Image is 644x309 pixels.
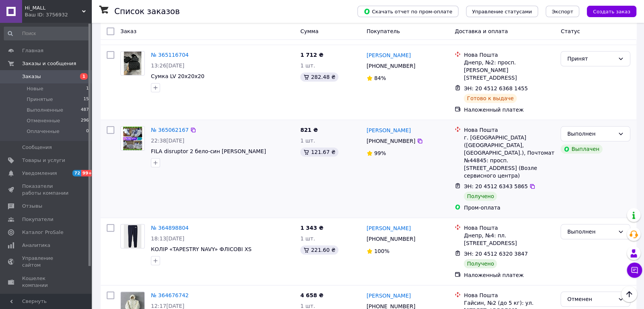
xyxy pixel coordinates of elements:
[300,28,319,34] span: Сумма
[464,85,528,91] span: ЭН: 20 4512 6368 1455
[22,170,57,177] span: Уведомления
[151,303,184,309] span: 12:17[DATE]
[25,11,91,18] div: Ваш ID: 3756932
[367,292,411,299] a: [PERSON_NAME]
[561,28,580,34] span: Статус
[567,227,615,236] div: Выполнен
[22,183,70,197] span: Показатели работы компании
[466,6,538,17] button: Управление статусами
[365,234,417,244] div: [PHONE_NUMBER]
[80,73,88,80] span: 1
[367,224,411,232] a: [PERSON_NAME]
[464,224,554,232] div: Нова Пошта
[300,292,324,298] span: 4 658 ₴
[120,51,145,75] a: Фото товару
[123,126,142,150] img: Фото товару
[464,94,516,103] div: Готово к выдаче
[120,126,145,150] a: Фото товару
[567,295,615,303] div: Отменен
[300,303,315,309] span: 1 шт.
[151,127,189,133] a: № 365062167
[114,7,180,16] h1: Список заказов
[22,157,65,164] span: Товары и услуги
[86,128,89,135] span: 0
[561,144,602,154] div: Выплачен
[86,85,89,92] span: 1
[552,9,573,14] span: Экспорт
[300,62,315,69] span: 1 шт.
[364,8,452,15] span: Скачать отчет по пром-оплате
[593,9,630,14] span: Создать заказ
[464,183,528,189] span: ЭН: 20 4512 6343 5865
[151,62,184,69] span: 13:26[DATE]
[464,251,528,257] span: ЭН: 20 4512 6320 3847
[27,128,59,135] span: Оплаченные
[464,126,554,134] div: Нова Пошта
[120,28,136,34] span: Заказ
[151,225,189,231] a: № 364898804
[22,144,52,151] span: Сообщения
[120,224,145,248] a: Фото товару
[367,126,411,134] a: [PERSON_NAME]
[464,192,497,201] div: Получено
[455,28,508,34] span: Доставка и оплата
[567,54,615,63] div: Принят
[374,75,386,81] span: 84%
[464,232,554,247] div: Днепр, №4: пл. [STREET_ADDRESS]
[621,286,637,302] button: Наверх
[151,148,266,154] a: FILA disruptor 2 бело-син [PERSON_NAME]
[124,224,142,248] img: Фото товару
[567,130,615,138] div: Выполнен
[464,51,554,59] div: Нова Пошта
[472,9,532,14] span: Управление статусами
[300,72,338,82] div: 282.48 ₴
[464,106,554,114] div: Наложенный платеж
[151,73,204,79] a: Сумка LV 20x20x20
[151,246,252,252] a: КОЛІР «TAPESTRY NAVY» ФЛІСОВІ XS
[464,271,554,279] div: Наложенный платеж
[365,61,417,71] div: [PHONE_NUMBER]
[83,96,89,103] span: 15
[151,235,184,242] span: 18:13[DATE]
[300,127,318,133] span: 821 ₴
[579,8,636,14] a: Создать заказ
[300,52,324,58] span: 1 712 ₴
[464,259,497,268] div: Получено
[365,136,417,146] div: [PHONE_NUMBER]
[27,117,60,124] span: Отмененные
[22,242,50,249] span: Аналитика
[300,235,315,242] span: 1 шт.
[22,229,63,236] span: Каталог ProSale
[25,5,82,11] span: Hi_MALL
[151,292,189,298] a: № 364676742
[22,203,42,210] span: Отзывы
[464,59,554,82] div: Днепр, №2: просп. [PERSON_NAME][STREET_ADDRESS]
[81,170,94,176] span: 99+
[374,248,389,254] span: 100%
[72,170,81,176] span: 72
[22,47,43,54] span: Главная
[374,150,386,156] span: 99%
[300,138,315,144] span: 1 шт.
[22,275,70,289] span: Кошелек компании
[464,204,554,211] div: Пром-оплата
[81,107,89,114] span: 487
[300,147,338,157] div: 121.67 ₴
[151,138,184,144] span: 22:38[DATE]
[27,85,43,92] span: Новые
[27,107,63,114] span: Выполненные
[627,263,642,278] button: Чат с покупателем
[22,73,41,80] span: Заказы
[27,96,53,103] span: Принятые
[587,6,636,17] button: Создать заказ
[357,6,458,17] button: Скачать отчет по пром-оплате
[22,255,70,269] span: Управление сайтом
[300,245,338,255] div: 221.60 ₴
[464,134,554,179] div: г. [GEOGRAPHIC_DATA] ([GEOGRAPHIC_DATA], [GEOGRAPHIC_DATA].), Почтомат №44845: просп. [STREET_ADD...
[22,60,76,67] span: Заказы и сообщения
[22,216,53,223] span: Покупатели
[124,51,142,75] img: Фото товару
[4,27,90,40] input: Поиск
